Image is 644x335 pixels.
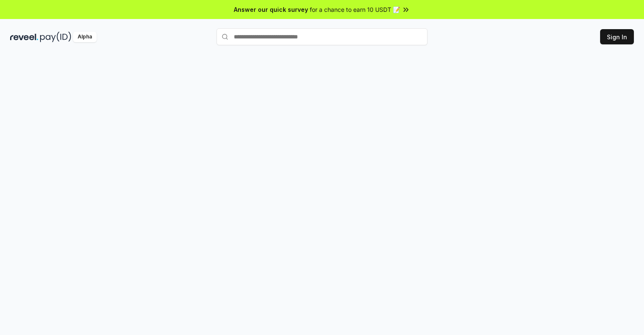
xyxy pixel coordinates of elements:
[73,32,97,42] div: Alpha
[10,32,38,42] img: reveel_dark
[600,29,634,44] button: Sign In
[234,5,308,14] span: Answer our quick survey
[310,5,400,14] span: for a chance to earn 10 USDT 📝
[40,32,71,42] img: pay_id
